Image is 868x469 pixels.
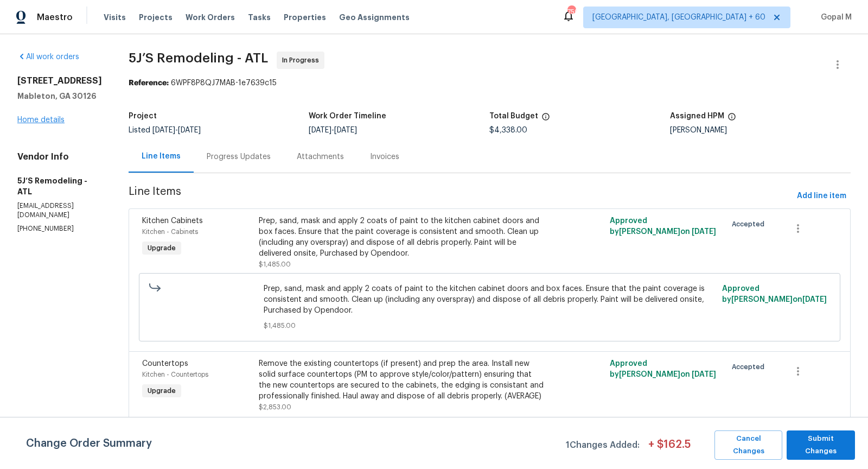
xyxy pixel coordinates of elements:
b: Reference: [129,79,169,87]
span: [DATE] [309,126,331,134]
span: Change Order Summary [26,430,152,460]
span: $4,338.00 [489,126,527,134]
span: $1,485.00 [264,320,716,331]
button: Submit Changes [787,430,855,460]
h5: Total Budget [489,112,538,120]
span: Upgrade [143,385,180,396]
span: Prep, sand, mask and apply 2 coats of paint to the kitchen cabinet doors and box faces. Ensure th... [264,283,716,316]
h5: Project [129,112,157,120]
span: - [152,126,201,134]
div: Progress Updates [207,151,271,162]
div: Remove the existing countertops (if present) and prep the area. Install new solid surface counter... [259,358,545,402]
span: The total cost of line items that have been proposed by Opendoor. This sum includes line items th... [541,112,550,126]
div: Prep, sand, mask and apply 2 coats of paint to the kitchen cabinet doors and box faces. Ensure th... [259,216,545,259]
span: Accepted [732,362,769,372]
span: Geo Assignments [339,12,410,23]
span: Cancel Changes [720,433,776,458]
h4: Vendor Info [17,151,103,162]
div: Invoices [370,151,399,162]
h5: Work Order Timeline [309,112,386,120]
span: [DATE] [152,126,175,134]
p: [PHONE_NUMBER] [17,224,103,233]
span: + $ 162.5 [648,439,691,460]
span: [GEOGRAPHIC_DATA], [GEOGRAPHIC_DATA] + 60 [592,12,765,23]
span: Submit Changes [792,433,850,458]
span: $2,853.00 [259,404,291,410]
div: 759 [567,7,575,17]
span: The hpm assigned to this work order. [727,112,736,126]
span: Approved by [PERSON_NAME] on [722,285,827,303]
span: [DATE] [178,126,201,134]
span: In Progress [282,55,323,66]
div: Attachments [297,151,344,162]
span: Projects [139,12,173,23]
span: Maestro [37,12,73,23]
span: [DATE] [802,296,827,303]
a: Home details [17,116,65,124]
span: Gopal M [816,12,852,23]
div: Line Items [142,151,181,162]
h5: Assigned HPM [670,112,724,120]
span: Line Items [129,186,793,206]
span: Visits [104,12,126,23]
span: Tasks [248,14,271,21]
div: 6WPF8P8QJ7MAB-1e7639c15 [129,78,851,88]
span: 1 Changes Added: [566,435,640,460]
a: All work orders [17,53,79,61]
div: [PERSON_NAME] [670,126,851,134]
span: [DATE] [334,126,357,134]
h2: [STREET_ADDRESS] [17,75,103,86]
span: Approved by [PERSON_NAME] on [610,360,716,378]
button: Cancel Changes [714,430,782,460]
span: - [309,126,357,134]
span: Approved by [PERSON_NAME] on [610,217,716,236]
span: Work Orders [186,12,235,23]
span: Kitchen Cabinets [142,217,203,225]
span: Add line item [797,189,846,203]
span: Accepted [732,219,769,230]
span: 5J’S Remodeling - ATL [129,52,268,65]
span: Upgrade [143,243,180,253]
span: Properties [284,12,326,23]
span: Kitchen - Countertops [142,371,208,378]
span: Kitchen - Cabinets [142,229,198,235]
button: Add line item [793,186,851,206]
span: $1,485.00 [259,261,291,268]
h5: 5J’S Remodeling - ATL [17,175,103,197]
span: Countertops [142,360,188,367]
span: [DATE] [692,371,716,378]
p: [EMAIL_ADDRESS][DOMAIN_NAME] [17,201,103,220]
h5: Mableton, GA 30126 [17,91,103,102]
span: Listed [129,126,201,134]
span: [DATE] [692,228,716,236]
